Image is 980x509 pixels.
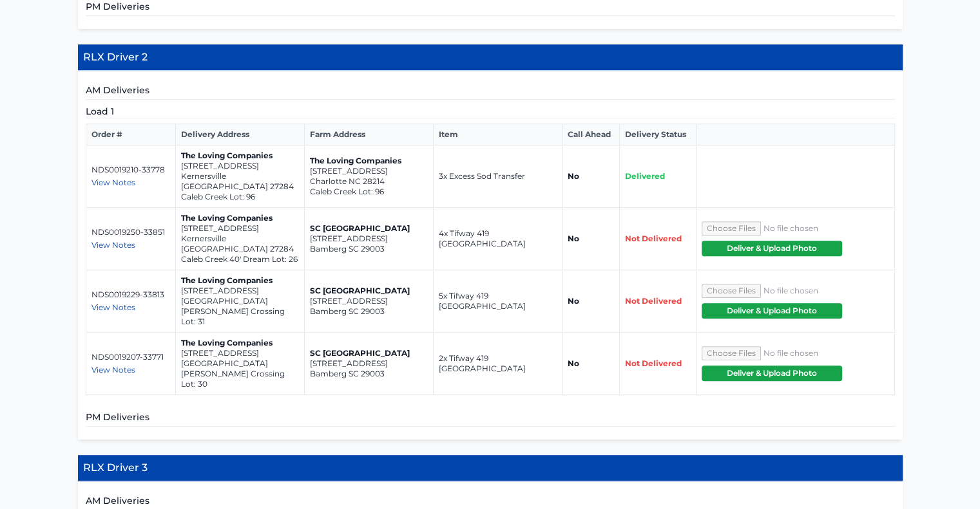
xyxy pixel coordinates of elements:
span: View Notes [91,302,135,312]
p: Caleb Creek Lot: 96 [181,192,299,202]
p: The Loving Companies [181,213,299,223]
p: Caleb Creek 40' Dream Lot: 26 [181,254,299,264]
p: [GEOGRAPHIC_DATA] [181,358,299,369]
p: SC [GEOGRAPHIC_DATA] [310,348,428,358]
p: [STREET_ADDRESS] [310,166,428,176]
p: [STREET_ADDRESS] [310,234,428,244]
span: Not Delivered [625,358,682,368]
span: Delivered [625,171,665,181]
strong: No [568,358,579,368]
td: 2x Tifway 419 [GEOGRAPHIC_DATA] [433,333,562,395]
p: The Loving Companies [181,338,299,348]
span: View Notes [91,365,135,375]
p: The Loving Companies [181,151,299,161]
p: [STREET_ADDRESS] [181,286,299,296]
p: [STREET_ADDRESS] [181,348,299,358]
th: Delivery Address [175,124,304,145]
p: [STREET_ADDRESS] [181,223,299,234]
p: Caleb Creek Lot: 96 [310,187,428,197]
strong: No [568,171,579,181]
th: Delivery Status [620,124,697,145]
p: Kernersville [GEOGRAPHIC_DATA] 27284 [181,171,299,192]
p: [STREET_ADDRESS] [310,296,428,306]
h4: RLX Driver 2 [78,44,903,71]
p: The Loving Companies [181,275,299,286]
td: 5x Tifway 419 [GEOGRAPHIC_DATA] [433,270,562,333]
p: Bamberg SC 29003 [310,306,428,317]
strong: No [568,234,579,243]
h5: PM Deliveries [86,411,895,427]
th: Item [433,124,562,145]
p: [STREET_ADDRESS] [310,358,428,369]
p: [GEOGRAPHIC_DATA] [181,296,299,306]
p: Charlotte NC 28214 [310,176,428,187]
p: Bamberg SC 29003 [310,369,428,379]
button: Deliver & Upload Photo [702,366,842,381]
td: 3x Excess Sod Transfer [433,145,562,208]
span: Not Delivered [625,296,682,306]
p: The Loving Companies [310,156,428,166]
span: Not Delivered [625,234,682,243]
p: SC [GEOGRAPHIC_DATA] [310,286,428,296]
span: View Notes [91,240,135,250]
th: Farm Address [304,124,433,145]
button: Deliver & Upload Photo [702,303,842,319]
p: [STREET_ADDRESS] [181,161,299,171]
strong: No [568,296,579,306]
h5: AM Deliveries [86,84,895,100]
span: View Notes [91,178,135,187]
p: [PERSON_NAME] Crossing Lot: 30 [181,369,299,389]
th: Call Ahead [562,124,619,145]
p: NDS0019250-33851 [91,227,170,237]
p: [PERSON_NAME] Crossing Lot: 31 [181,306,299,327]
p: SC [GEOGRAPHIC_DATA] [310,223,428,234]
th: Order # [86,124,175,145]
p: NDS0019210-33778 [91,165,170,175]
p: Bamberg SC 29003 [310,244,428,254]
button: Deliver & Upload Photo [702,241,842,256]
p: NDS0019207-33771 [91,352,170,362]
p: Kernersville [GEOGRAPHIC_DATA] 27284 [181,234,299,254]
h5: Load 1 [86,105,895,118]
h4: RLX Driver 3 [78,455,903,481]
p: NDS0019229-33813 [91,290,170,300]
td: 4x Tifway 419 [GEOGRAPHIC_DATA] [433,208,562,270]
